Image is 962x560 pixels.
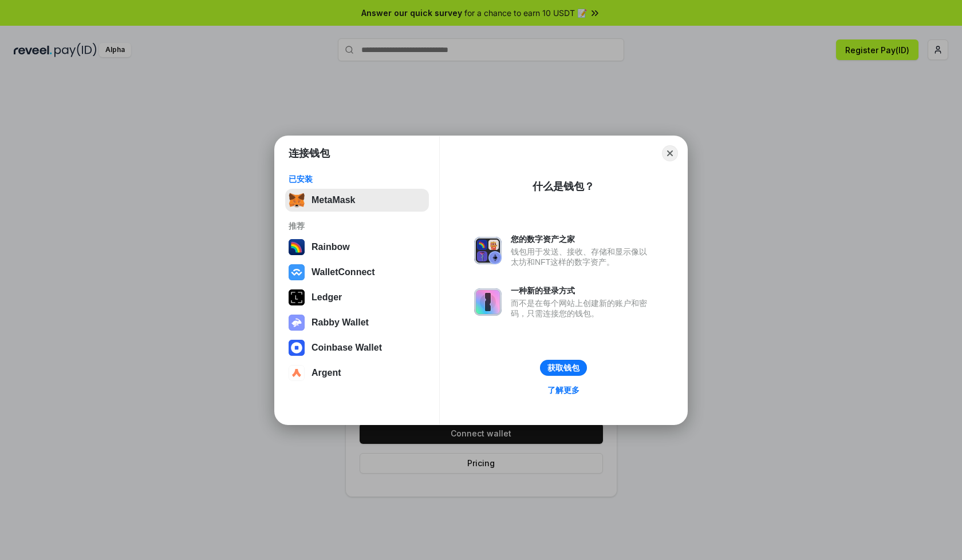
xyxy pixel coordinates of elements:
[289,315,305,331] img: svg+xml,%3Csvg%20xmlns%3D%22http%3A%2F%2Fwww.w3.org%2F2000%2Fsvg%22%20fill%3D%22none%22%20viewBox...
[547,385,579,395] div: 了解更多
[312,267,375,277] div: WalletConnect
[289,239,305,255] img: svg+xml,%3Csvg%20width%3D%22120%22%20height%3D%22120%22%20viewBox%3D%220%200%20120%20120%22%20fil...
[289,264,305,280] img: svg+xml,%3Csvg%20width%3D%2228%22%20height%3D%2228%22%20viewBox%3D%220%200%2028%2028%22%20fill%3D...
[285,236,429,259] button: Rainbow
[474,237,502,264] img: svg+xml,%3Csvg%20xmlns%3D%22http%3A%2F%2Fwww.w3.org%2F2000%2Fsvg%22%20fill%3D%22none%22%20viewBox...
[285,286,429,309] button: Ledger
[285,336,429,359] button: Coinbase Wallet
[289,221,425,231] div: 推荐
[289,289,305,305] img: svg+xml,%3Csvg%20xmlns%3D%22http%3A%2F%2Fwww.w3.org%2F2000%2Fsvg%22%20width%3D%2228%22%20height%3...
[312,368,341,378] div: Argent
[312,195,355,205] div: MetaMask
[547,363,579,373] div: 获取钱包
[474,288,502,316] img: svg+xml,%3Csvg%20xmlns%3D%22http%3A%2F%2Fwww.w3.org%2F2000%2Fsvg%22%20fill%3D%22none%22%20viewBox...
[285,261,429,284] button: WalletConnect
[285,189,429,212] button: MetaMask
[312,242,350,252] div: Rainbow
[533,180,594,193] div: 什么是钱包？
[289,365,305,381] img: svg+xml,%3Csvg%20width%3D%2228%22%20height%3D%2228%22%20viewBox%3D%220%200%2028%2028%22%20fill%3D...
[662,145,678,161] button: Close
[312,343,382,353] div: Coinbase Wallet
[289,192,305,208] img: svg+xml,%3Csvg%20fill%3D%22none%22%20height%3D%2233%22%20viewBox%3D%220%200%2035%2033%22%20width%...
[511,234,653,244] div: 您的数字资产之家
[285,362,429,384] button: Argent
[289,174,425,184] div: 已安装
[312,292,342,303] div: Ledger
[285,311,429,334] button: Rabby Wallet
[541,383,586,398] a: 了解更多
[312,317,369,328] div: Rabby Wallet
[540,360,587,376] button: 获取钱包
[511,285,653,296] div: 一种新的登录方式
[289,146,330,160] h1: 连接钱包
[511,247,653,267] div: 钱包用于发送、接收、存储和显示像以太坊和NFT这样的数字资产。
[289,340,305,356] img: svg+xml,%3Csvg%20width%3D%2228%22%20height%3D%2228%22%20viewBox%3D%220%200%2028%2028%22%20fill%3D...
[511,298,653,319] div: 而不是在每个网站上创建新的账户和密码，只需连接您的钱包。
